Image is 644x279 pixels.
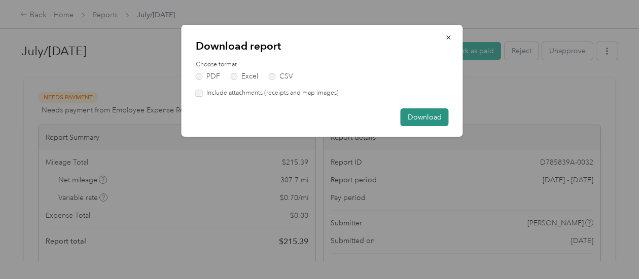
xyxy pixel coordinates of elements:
label: Include attachments (receipts and map images) [203,89,339,98]
label: PDF [196,73,220,80]
label: CSV [269,73,293,80]
p: Download report [196,39,449,53]
iframe: Everlance-gr Chat Button Frame [587,222,644,279]
label: Choose format [196,60,449,69]
label: Excel [231,73,258,80]
button: Download [401,108,449,126]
